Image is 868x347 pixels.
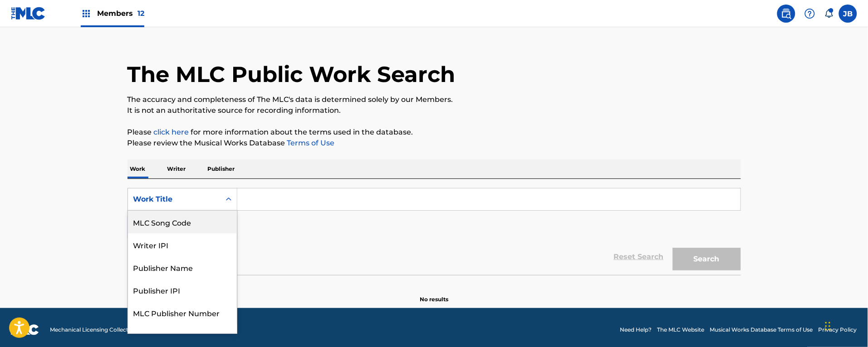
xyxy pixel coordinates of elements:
[11,7,46,20] img: MLC Logo
[781,8,792,19] img: search
[50,326,155,334] span: Mechanical Licensing Collective © 2025
[97,8,144,19] span: Members
[823,304,868,347] iframe: Chat Widget
[128,159,148,178] p: Work
[801,5,819,23] div: Help
[81,8,92,19] img: Top Rightsholders
[819,326,857,334] a: Privacy Policy
[128,233,237,256] div: Writer IPI
[128,301,237,324] div: MLC Publisher Number
[205,159,238,178] p: Publisher
[710,326,813,334] a: Musical Works Database Terms of Use
[137,9,144,18] span: 12
[420,284,448,304] p: No results
[154,128,189,136] a: click here
[128,138,741,149] p: Please review the Musical Works Database
[128,105,741,116] p: It is not an authoritative source for recording information.
[285,139,335,147] a: Terms of Use
[128,324,237,347] div: Work Title
[165,159,189,178] p: Writer
[128,279,237,301] div: Publisher IPI
[133,194,215,205] div: Work Title
[824,9,834,18] div: Notifications
[620,326,652,334] a: Need Help?
[128,94,741,105] p: The accuracy and completeness of The MLC's data is determined solely by our Members.
[825,313,831,340] div: Drag
[128,127,741,138] p: Please for more information about the terms used in the database.
[777,5,795,23] a: Public Search
[804,8,815,19] img: help
[128,256,237,279] div: Publisher Name
[128,188,741,275] form: Search Form
[839,5,857,23] div: User Menu
[128,211,237,233] div: MLC Song Code
[657,326,705,334] a: The MLC Website
[128,61,456,88] h1: The MLC Public Work Search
